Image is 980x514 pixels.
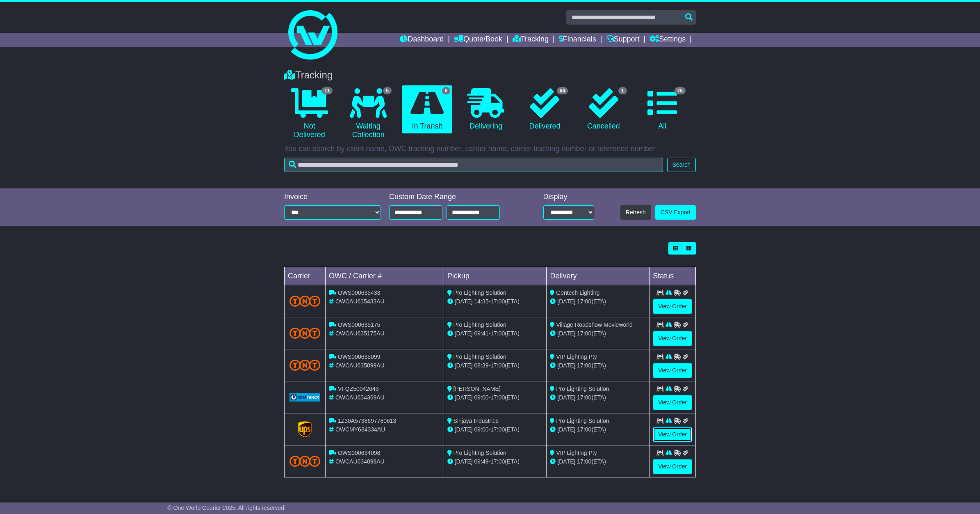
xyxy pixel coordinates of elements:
span: [DATE] [455,458,473,465]
span: OWCMY634334AU [335,426,385,433]
span: [DATE] [557,394,575,401]
a: 11 Not Delivered [284,85,335,142]
span: © One World Courier 2025. All rights reserved. [167,505,286,511]
span: 08:39 [474,362,489,369]
span: Pro Lighting Solution [454,321,506,328]
img: TNT_Domestic.png [289,456,320,467]
button: Search [667,158,696,172]
a: 64 Delivered [520,85,570,134]
a: Tracking [513,33,549,47]
a: View Order [653,427,692,442]
div: - (ETA) [447,425,543,434]
span: 09:00 [474,426,489,433]
span: [DATE] [455,330,473,337]
span: VFQZ50042643 [338,385,379,392]
span: [DATE] [557,426,575,433]
span: Gentech Lighting [556,289,599,296]
span: OWS000635099 [338,353,381,360]
button: Refresh [620,205,651,220]
span: 64 [557,87,568,94]
span: 17:00 [577,394,591,401]
div: - (ETA) [447,329,543,338]
a: 1 Cancelled [578,85,629,134]
a: Support [606,33,640,47]
a: View Order [653,363,692,378]
span: 09:49 [474,458,489,465]
div: (ETA) [550,393,646,402]
span: 17:00 [577,362,591,369]
span: 17:00 [490,362,505,369]
a: Settings [650,33,686,47]
span: 17:00 [577,458,591,465]
span: OWCAU635175AU [335,330,385,337]
td: Delivery [547,267,650,285]
span: 09:41 [474,330,489,337]
span: 17:00 [490,298,505,305]
span: [DATE] [455,426,473,433]
img: TNT_Domestic.png [289,328,320,339]
div: (ETA) [550,297,646,306]
td: Status [650,267,696,285]
span: OWCAU635433AU [335,298,385,305]
span: [DATE] [557,298,575,305]
div: - (ETA) [447,393,543,402]
a: View Order [653,459,692,474]
td: OWC / Carrier # [326,267,444,285]
div: Custom Date Range [389,193,521,202]
span: 1Z30A5738697780613 [338,418,396,424]
p: You can search by client name, OWC tracking number, carrier name, carrier tracking number or refe... [284,145,696,154]
span: [PERSON_NAME] [454,385,501,392]
span: Pro Lighting Solution [556,418,609,424]
a: Financials [559,33,596,47]
div: Tracking [280,69,700,81]
span: 11 [321,87,333,94]
span: [DATE] [557,362,575,369]
span: OWS000635433 [338,289,381,296]
a: 76 All [637,85,688,134]
span: Sirijaya Industries [454,418,499,424]
span: 6 [442,87,451,94]
td: Pickup [444,267,547,285]
span: Pro Lighting Solution [454,450,506,456]
td: Carrier [285,267,326,285]
img: GetCarrierServiceLogo [298,421,312,438]
span: [DATE] [455,394,473,401]
span: Pro Lighting Solution [454,289,506,296]
span: Village Roadshow Movieworld [556,321,633,328]
div: (ETA) [550,361,646,370]
a: Dashboard [400,33,444,47]
a: Quote/Book [454,33,502,47]
span: OWCAU635099AU [335,362,385,369]
div: Display [543,193,594,202]
span: [DATE] [557,458,575,465]
a: CSV Export [655,205,696,220]
a: 5 Waiting Collection [343,85,393,142]
span: OWS000634098 [338,450,381,456]
span: 17:00 [490,330,505,337]
span: 17:00 [490,458,505,465]
span: 5 [383,87,392,94]
span: [DATE] [557,330,575,337]
span: VIP Lighting Pty [556,353,597,360]
div: - (ETA) [447,297,543,306]
span: 17:00 [577,330,591,337]
div: (ETA) [550,425,646,434]
span: 17:00 [490,426,505,433]
span: Pro Lighting Solution [454,353,506,360]
div: (ETA) [550,457,646,466]
div: - (ETA) [447,457,543,466]
span: OWS000635175 [338,321,381,328]
img: GetCarrierServiceLogo [289,393,320,402]
span: 17:00 [490,394,505,401]
span: Pro Lighting Solution [556,385,609,392]
a: 6 In Transit [402,85,452,134]
div: (ETA) [550,329,646,338]
div: - (ETA) [447,361,543,370]
span: 09:00 [474,394,489,401]
span: [DATE] [455,298,473,305]
span: OWCAU634369AU [335,394,385,401]
span: [DATE] [455,362,473,369]
span: OWCAU634098AU [335,458,385,465]
a: View Order [653,299,692,314]
a: Delivering [460,85,511,134]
